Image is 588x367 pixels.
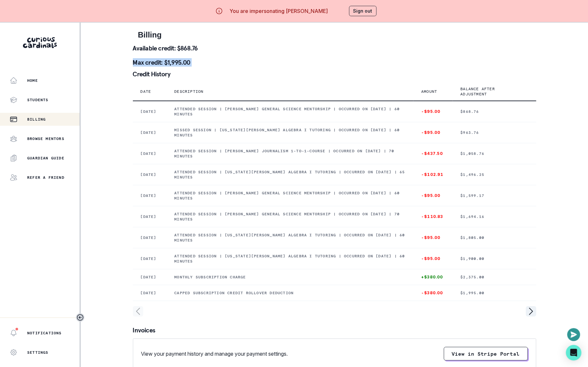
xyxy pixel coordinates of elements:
p: Missed session | [US_STATE][PERSON_NAME] Algebra I tutoring | Occurred on [DATE] | 60 minutes [174,127,406,138]
div: Open Intercom Messenger [566,345,582,361]
p: Date [141,89,151,94]
p: [DATE] [141,214,159,219]
p: $1,058.76 [461,151,529,156]
p: Notifications [27,330,62,336]
p: Invoices [133,327,536,333]
p: Available credit: $868.76 [133,45,536,51]
p: -$95.00 [421,193,445,198]
p: Attended session | [US_STATE][PERSON_NAME] Algebra I tutoring | Occurred on [DATE] | 60 minutes [174,254,406,264]
p: -$437.50 [421,151,445,156]
svg: page right [526,306,536,317]
p: $2,375.00 [461,275,529,280]
p: Attended session | [PERSON_NAME] General Science Mentorship | Occurred on [DATE] | 60 minutes [174,190,406,201]
svg: page left [133,306,143,317]
p: $1,900.00 [461,256,529,261]
p: -$95.00 [421,256,445,261]
p: [DATE] [141,130,159,135]
img: Curious Cardinals Logo [23,37,57,48]
p: Browse Mentors [27,136,64,141]
p: [DATE] [141,235,159,240]
p: Credit History [133,71,536,77]
p: Amount [421,89,437,94]
p: [DATE] [141,151,159,156]
p: -$380.00 [421,290,445,296]
p: $1,694.16 [461,214,529,219]
p: [DATE] [141,109,159,114]
p: $963.76 [461,130,529,135]
p: Attended session | [PERSON_NAME] Journalism 1-to-1-course | Occurred on [DATE] | 70 minutes [174,148,406,159]
p: Home [27,78,38,83]
p: -$102.91 [421,172,445,177]
button: View in Stripe Portal [444,347,528,361]
p: Settings [27,350,48,355]
p: You are impersonating [PERSON_NAME] [230,7,328,15]
p: +$380.00 [421,275,445,280]
p: -$95.00 [421,109,445,114]
button: Toggle sidebar [76,313,84,322]
p: Attended session | [US_STATE][PERSON_NAME] Algebra I tutoring | Occurred on [DATE] | 65 minutes [174,169,406,180]
p: Capped subscription credit rollover deduction [174,290,406,296]
p: Max credit: $1,995.00 [133,59,536,66]
p: Monthly subscription charge [174,275,406,280]
p: $1,805.00 [461,235,529,240]
p: Attended session | [PERSON_NAME] General Science Mentorship | Occurred on [DATE] | 70 minutes [174,211,406,222]
p: Attended session | [US_STATE][PERSON_NAME] Algebra I tutoring | Occurred on [DATE] | 60 minutes [174,232,406,243]
p: $868.76 [461,109,529,114]
p: $1,599.17 [461,193,529,198]
p: Refer a friend [27,175,64,180]
p: [DATE] [141,193,159,198]
p: [DATE] [141,275,159,280]
p: Billing [27,117,46,122]
p: [DATE] [141,172,159,177]
p: Guardian Guide [27,156,64,161]
p: Description [174,89,203,94]
h2: Billing [138,30,531,40]
p: [DATE] [141,290,159,296]
p: Balance after adjustment [461,86,521,97]
p: Attended session | [PERSON_NAME] General Science Mentorship | Occurred on [DATE] | 60 minutes [174,106,406,117]
p: $1,496.25 [461,172,529,177]
button: Open or close messaging widget [567,328,580,341]
p: -$95.00 [421,130,445,135]
p: -$95.00 [421,235,445,240]
p: Students [27,97,48,103]
button: Sign out [349,6,377,16]
p: View your payment history and manage your payment settings. [141,350,288,358]
p: -$110.83 [421,214,445,219]
p: $1,995.00 [461,290,529,296]
p: [DATE] [141,256,159,261]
